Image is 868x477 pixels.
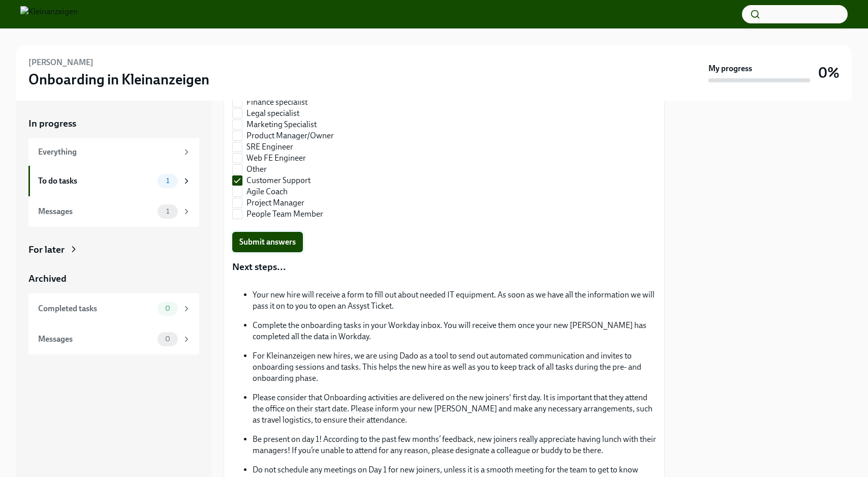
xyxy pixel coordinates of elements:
[28,166,199,196] a: To do tasks1
[246,141,293,153] span: SRE Engineer
[246,119,317,130] span: Marketing Specialist
[253,434,656,456] p: Be present on day 1! According to the past few months’ feedback, new joiners really appreciate ha...
[28,293,199,324] a: Completed tasks0
[246,108,299,119] span: Legal specialist
[159,305,176,312] span: 0
[28,117,199,130] a: In progress
[818,64,840,82] h3: 0%
[160,207,175,215] span: 1
[28,243,199,256] a: For later
[28,196,199,227] a: Messages1
[246,130,334,141] span: Product Manager/Owner
[38,206,153,217] div: Messages
[28,243,65,256] div: For later
[246,175,311,186] span: Customer Support
[160,177,175,185] span: 1
[38,334,153,345] div: Messages
[28,57,94,68] h6: [PERSON_NAME]
[246,153,306,164] span: Web FE Engineer
[253,289,656,312] p: Your new hire will receive a form to fill out about needed IT equipment. As soon as we have all t...
[28,138,199,166] a: Everything
[239,237,296,247] span: Submit answers
[253,320,656,342] p: Complete the onboarding tasks in your Workday inbox. You will receive them once your new [PERSON_...
[246,186,288,197] span: Agile Coach
[253,392,656,426] p: Please consider that Onboarding activities are delivered on the new joiners' first day. It is imp...
[159,335,176,343] span: 0
[28,272,199,285] a: Archived
[232,232,303,252] button: Submit answers
[28,324,199,354] a: Messages0
[38,303,153,314] div: Completed tasks
[20,6,78,22] img: Kleinanzeigen
[38,146,178,158] div: Everything
[28,70,209,88] h3: Onboarding in Kleinanzeigen
[246,197,304,208] span: Project Manager
[253,350,656,384] p: For Kleinanzeigen new hires, we are using Dado as a tool to send out automated communication and ...
[38,175,153,187] div: To do tasks
[708,63,752,74] strong: My progress
[246,208,323,220] span: People Team Member
[232,260,656,274] p: Next steps...
[246,164,267,175] span: Other
[246,97,307,108] span: Finance specialist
